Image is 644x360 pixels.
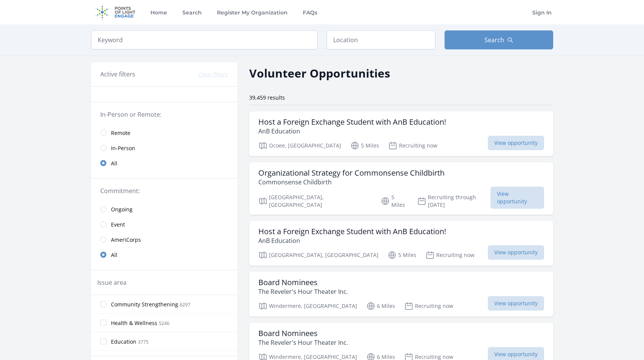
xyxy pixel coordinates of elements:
p: Recruiting now [388,141,437,150]
span: Ongoing [111,206,133,213]
h3: Organizational Strategy for Commonsense Childbirth [258,168,445,178]
a: Remote [91,125,237,140]
p: Recruiting now [426,251,475,260]
span: View opportunity [488,296,544,311]
a: Host a Foreign Exchange Student with AnB Education! AnB Education Ocoee, [GEOGRAPHIC_DATA] 5 Mile... [249,111,553,156]
span: 3775 [138,339,149,345]
p: [GEOGRAPHIC_DATA], [GEOGRAPHIC_DATA] [258,251,378,260]
p: Commonsense Childbirth [258,178,445,187]
p: 5 Miles [381,193,408,209]
span: View opportunity [491,187,544,209]
a: Organizational Strategy for Commonsense Childbirth Commonsense Childbirth [GEOGRAPHIC_DATA], [GEO... [249,162,553,215]
legend: In-Person or Remote: [100,110,228,119]
legend: Issue area [97,278,127,287]
button: Search [445,30,553,49]
span: In-Person [111,144,135,152]
span: Community Strengthening [111,301,178,308]
span: 5246 [159,320,169,327]
legend: Commitment: [100,186,228,195]
span: Education [111,338,136,346]
p: AnB Education [258,236,446,245]
span: Health & Wellness [111,319,157,327]
a: All [91,155,237,171]
a: Event [91,217,237,232]
input: Education 3775 [100,338,106,344]
span: Remote [111,129,130,137]
span: View opportunity [488,136,544,150]
h3: Board Nominees [258,329,348,338]
p: Recruiting through [DATE] [417,193,491,209]
a: Host a Foreign Exchange Student with AnB Education! AnB Education [GEOGRAPHIC_DATA], [GEOGRAPHIC_... [249,221,553,266]
h3: Host a Foreign Exchange Student with AnB Education! [258,117,446,127]
a: AmeriCorps [91,232,237,247]
span: Search [484,35,504,44]
a: In-Person [91,140,237,155]
a: Board Nominees The Reveler's Hour Theater Inc. Windermere, [GEOGRAPHIC_DATA] 6 Miles Recruiting n... [249,272,553,317]
span: 6297 [180,301,190,308]
p: 6 Miles [366,301,395,311]
h3: Host a Foreign Exchange Student with AnB Education! [258,227,446,236]
p: 5 Miles [388,251,416,260]
input: Keyword [91,30,318,49]
input: Location [327,30,435,49]
p: 5 Miles [350,141,379,150]
span: Event [111,221,125,228]
p: Recruiting now [404,301,453,311]
span: All [111,160,117,167]
a: Ongoing [91,201,237,217]
p: [GEOGRAPHIC_DATA], [GEOGRAPHIC_DATA] [258,193,372,209]
h2: Volunteer Opportunities [249,65,390,82]
span: View opportunity [488,245,544,260]
input: Community Strengthening 6297 [100,301,106,307]
span: AmeriCorps [111,236,141,244]
p: Ocoee, [GEOGRAPHIC_DATA] [258,141,341,150]
p: AnB Education [258,127,446,136]
span: 39,459 results [249,94,285,101]
p: The Reveler's Hour Theater Inc. [258,287,348,296]
p: The Reveler's Hour Theater Inc. [258,338,348,347]
h3: Board Nominees [258,278,348,287]
button: Clear filters [199,71,228,78]
input: Health & Wellness 5246 [100,320,106,326]
span: All [111,251,117,259]
p: Windermere, [GEOGRAPHIC_DATA] [258,301,357,311]
h3: Active filters [100,70,135,79]
a: All [91,247,237,262]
